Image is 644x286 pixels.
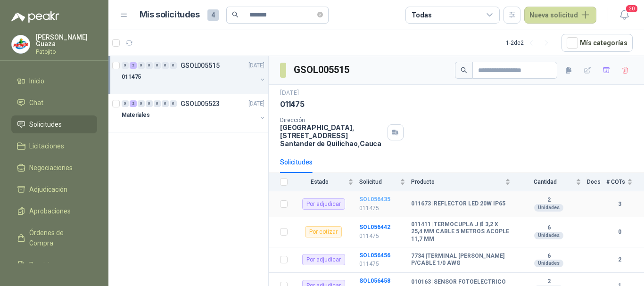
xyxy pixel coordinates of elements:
div: Unidades [534,204,563,212]
div: 0 [146,62,153,69]
p: [PERSON_NAME] Guaza [36,34,97,47]
span: Producto [411,179,503,185]
b: 6 [516,224,581,232]
p: [DATE] [248,61,264,70]
div: 0 [162,62,169,69]
span: search [461,67,467,74]
p: 011475 [280,99,305,109]
a: SOL056456 [359,252,390,259]
div: 0 [122,100,129,107]
h3: GSOL005515 [294,63,351,77]
span: Cantidad [516,179,574,185]
a: 0 2 0 0 0 0 0 GSOL005523[DATE] Materiales [122,98,266,128]
span: Solicitud [359,179,398,185]
div: 0 [170,62,177,69]
b: 6 [516,253,581,260]
span: close-circle [317,10,323,19]
div: Por adjudicar [302,254,345,265]
p: 011475 [359,204,405,213]
span: Aprobaciones [29,206,71,216]
button: 20 [616,7,633,24]
p: [DATE] [280,89,299,98]
p: [DATE] [248,99,264,108]
a: SOL056458 [359,278,390,284]
b: 3 [606,200,633,209]
div: Por cotizar [305,226,342,237]
a: Solicitudes [11,115,97,133]
div: 0 [138,100,145,107]
span: Inicio [29,76,44,86]
a: Inicio [11,72,97,90]
span: # COTs [606,179,625,185]
b: 011673 | REFLECTOR LED 20W IP65 [411,200,505,208]
span: Chat [29,98,43,108]
div: Por adjudicar [302,198,345,210]
a: Licitaciones [11,137,97,155]
p: 011475 [359,260,405,269]
span: 20 [625,4,638,13]
img: Company Logo [12,35,30,53]
div: 0 [170,100,177,107]
th: # COTs [606,173,644,191]
a: SOL056435 [359,196,390,203]
div: 1 - 2 de 2 [506,35,554,50]
p: Patojito [36,49,97,55]
a: 0 2 0 0 0 0 0 GSOL005515[DATE] 011475 [122,60,266,90]
div: 2 [130,62,137,69]
span: Estado [293,179,346,185]
span: Licitaciones [29,141,64,151]
div: 0 [122,62,129,69]
a: Negociaciones [11,159,97,177]
p: [GEOGRAPHIC_DATA], [STREET_ADDRESS] Santander de Quilichao , Cauca [280,123,384,147]
span: search [232,11,239,18]
div: Unidades [534,260,563,267]
div: 0 [162,100,169,107]
h1: Mis solicitudes [140,8,200,22]
span: Adjudicación [29,184,67,195]
p: Materiales [122,111,150,120]
span: Remisiones [29,260,64,270]
a: Órdenes de Compra [11,224,97,252]
b: 2 [516,278,581,286]
a: Chat [11,94,97,112]
div: 0 [138,62,145,69]
img: Logo peakr [11,11,59,23]
a: Adjudicación [11,180,97,198]
div: 0 [146,100,153,107]
div: Solicitudes [280,157,313,167]
a: Aprobaciones [11,202,97,220]
th: Estado [293,173,359,191]
a: SOL056442 [359,224,390,230]
b: 011411 | TERMOCUPLA J Ø 3,2 X 25,4 MM CABLE 5 METROS ACOPLE 11,7 MM [411,221,511,243]
span: 4 [207,9,219,21]
span: Órdenes de Compra [29,228,88,248]
th: Cantidad [516,173,587,191]
th: Docs [587,173,606,191]
a: Remisiones [11,256,97,274]
div: 2 [130,100,137,107]
div: 0 [154,100,161,107]
b: 2 [606,255,633,264]
span: Solicitudes [29,119,62,130]
p: 011475 [359,232,405,241]
div: Todas [412,10,431,20]
span: Negociaciones [29,163,73,173]
b: 0 [606,228,633,237]
th: Producto [411,173,516,191]
th: Solicitud [359,173,411,191]
p: GSOL005515 [181,62,220,69]
b: 7734 | TERMINAL [PERSON_NAME] P/CABLE 1/0 AWG [411,253,511,267]
span: close-circle [317,12,323,17]
p: 011475 [122,73,141,82]
p: Dirección [280,117,384,123]
div: Unidades [534,232,563,239]
p: GSOL005523 [181,100,220,107]
div: 0 [154,62,161,69]
b: 2 [516,196,581,204]
button: Nueva solicitud [524,7,596,24]
button: Mís categorías [561,34,633,52]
